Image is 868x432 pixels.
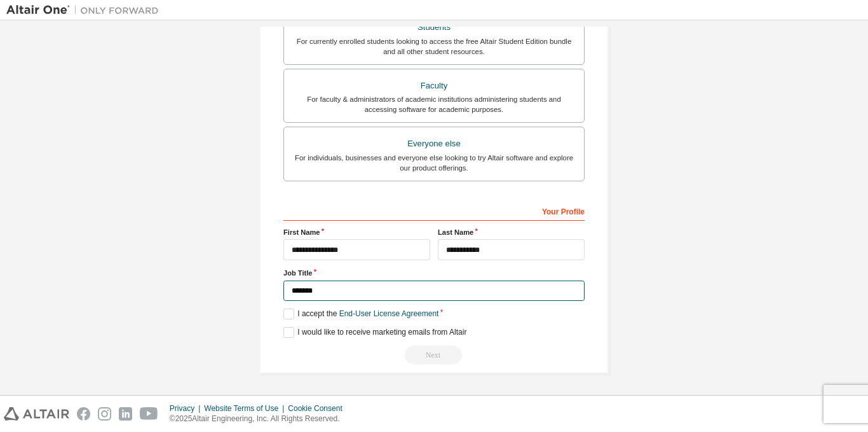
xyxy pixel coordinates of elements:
div: Read and acccept EULA to continue [283,345,585,365]
label: Job Title [283,268,585,278]
div: For faculty & administrators of academic institutions administering students and accessing softwa... [292,94,576,115]
img: altair_logo.svg [4,407,69,421]
a: End-User License Agreement [339,309,439,318]
div: Students [292,18,576,36]
img: facebook.svg [77,407,90,421]
p: © 2025 Altair Engineering, Inc. All Rights Reserved. [170,414,350,424]
img: Altair One [6,4,165,17]
label: I would like to receive marketing emails from Altair [283,327,466,338]
div: Your Profile [283,200,585,221]
img: youtube.svg [140,407,158,421]
div: Website Terms of Use [204,403,288,414]
div: Cookie Consent [288,403,349,414]
img: instagram.svg [98,407,111,421]
div: Faculty [292,77,576,95]
label: I accept the [283,309,438,319]
div: Everyone else [292,135,576,153]
div: For currently enrolled students looking to access the free Altair Student Edition bundle and all ... [292,36,576,57]
div: For individuals, businesses and everyone else looking to try Altair software and explore our prod... [292,153,576,173]
img: linkedin.svg [119,407,132,421]
label: First Name [283,227,430,237]
div: Privacy [170,403,204,414]
label: Last Name [438,227,585,237]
